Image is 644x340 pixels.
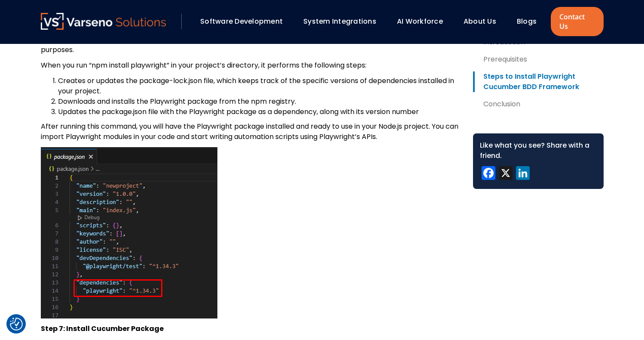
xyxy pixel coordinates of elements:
[58,96,459,107] li: Downloads and installs the Playwright package from the npm registry.
[41,324,164,334] strong: Step 7: Install Cucumber Package
[459,14,508,29] div: About Us
[514,166,531,182] a: LinkedIn
[41,121,459,142] p: After running this command, you will have the Playwright package installed and ready to use in yo...
[196,14,295,29] div: Software Development
[473,99,604,109] a: Conclusion
[513,14,549,29] div: Blogs
[10,318,23,331] img: Revisit consent button
[10,318,23,331] button: Cookie Settings
[299,14,388,29] div: System Integrations
[517,16,537,26] a: Blogs
[200,16,283,26] a: Software Development
[464,16,496,26] a: About Us
[58,107,459,117] li: Updates the package.json file with the Playwright package as a dependency, along with its version...
[480,166,497,182] a: Facebook
[41,13,166,30] img: Varseno Solutions – Product Engineering & IT Services
[41,13,166,30] a: Varseno Solutions – Product Engineering & IT Services
[397,16,443,26] a: AI Workforce
[393,14,455,29] div: AI Workforce
[473,54,604,65] a: Prerequisites
[41,60,459,71] p: When you run “npm install playwright” in your project’s directory, it performs the following steps:
[303,16,376,26] a: System Integrations
[58,76,459,96] li: Creates or updates the package-lock.json file, which keeps track of the specific versions of depe...
[473,71,604,92] a: Steps to Install Playwright Cucumber BDD Framework
[480,140,597,161] div: Like what you see? Share with a friend.
[551,7,603,36] a: Contact Us
[497,166,514,182] a: X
